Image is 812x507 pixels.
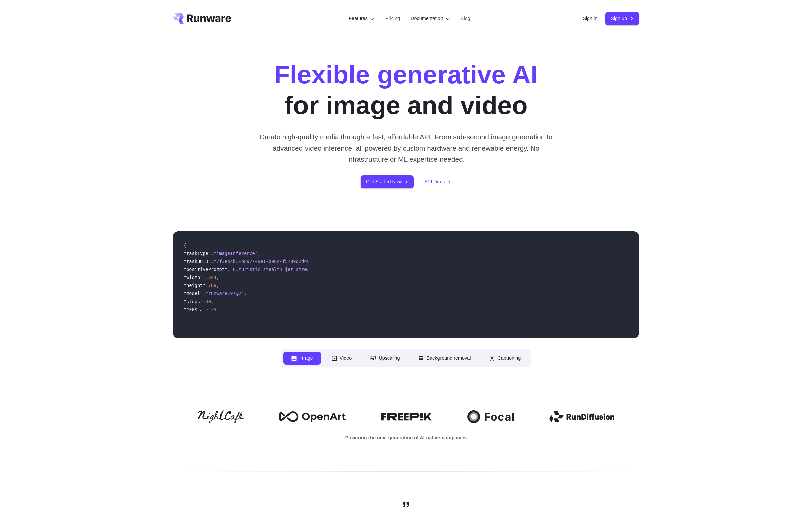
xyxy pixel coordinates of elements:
[385,15,400,22] a: Pricing
[274,59,538,120] h1: for image and video
[184,267,227,272] span: "positivePrompt"
[203,299,205,304] span: :
[424,178,451,186] a: API Docs
[214,307,216,312] span: 5
[184,299,203,304] span: "steps"
[203,291,205,296] span: :
[184,291,203,296] span: "model"
[230,267,480,272] span: "Futuristic stealth jet streaking through a neon-lit cityscape with glowing purple exhaust"
[411,15,450,22] label: Documentation
[216,283,219,288] span: ,
[481,352,529,365] button: Captioning
[205,291,244,296] span: "runware:97@2"
[227,267,230,272] span: :
[324,352,360,365] button: Video
[184,243,186,248] span: {
[205,299,211,304] span: 40
[214,259,318,264] span: "7f3ebcb6-b897-49e1-b98c-f5789d2d40d7"
[257,131,555,165] p: Create high-quality media through a fast, affordable API. From sub-second image generation to adv...
[184,307,211,312] span: "CFGScale"
[184,251,211,256] span: "taskType"
[208,283,217,288] span: 768
[258,251,260,256] span: ,
[410,352,479,365] button: Background removal
[216,275,219,280] span: ,
[361,175,414,188] a: Get Started Now
[605,12,639,25] a: Sign up
[173,13,231,24] a: Go to /
[211,299,214,304] span: ,
[211,307,214,312] span: :
[211,251,214,256] span: :
[184,283,205,288] span: "height"
[214,251,258,256] span: "imageInference"
[283,352,321,365] button: Image
[362,352,408,365] button: Upscaling
[184,315,186,320] span: }
[184,275,203,280] span: "width"
[173,434,639,442] p: Powering the next generation of AI-native companies
[583,15,597,22] a: Sign in
[205,275,216,280] span: 1344
[203,275,205,280] span: :
[184,259,211,264] span: "taskUUID"
[349,15,375,22] label: Features
[244,291,247,296] span: ,
[274,60,538,89] strong: Flexible generative AI
[211,259,214,264] span: :
[461,15,470,22] a: Blog
[205,283,208,288] span: :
